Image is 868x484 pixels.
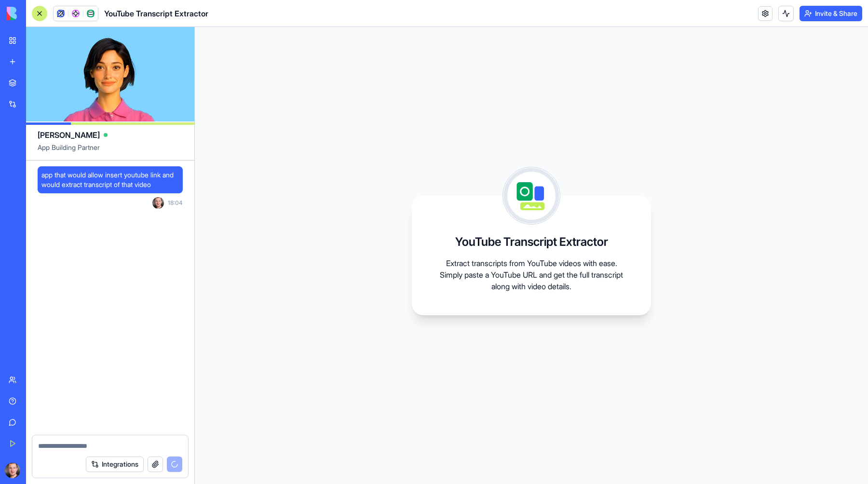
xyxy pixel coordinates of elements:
[38,143,183,160] span: App Building Partner
[104,8,208,19] span: YouTube Transcript Extractor
[5,463,20,478] img: ACg8ocJtpCA-2M9d5zWEBX87G1cQYyYivQE0DELBC8E2ud8RnacaTYA=s96-c
[435,257,628,292] p: Extract transcripts from YouTube videos with ease. Simply paste a YouTube URL and get the full tr...
[152,197,164,209] img: ACg8ocJtpCA-2M9d5zWEBX87G1cQYyYivQE0DELBC8E2ud8RnacaTYA=s96-c
[86,457,144,472] button: Integrations
[800,6,862,21] button: Invite & Share
[7,7,67,20] img: logo
[168,199,183,207] span: 18:04
[41,170,179,189] span: app that would allow insert youtube link and would extract transcript of that video
[455,234,608,250] h3: YouTube Transcript Extractor
[38,129,100,141] span: [PERSON_NAME]
[137,412,330,479] iframe: Intercom notifications message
